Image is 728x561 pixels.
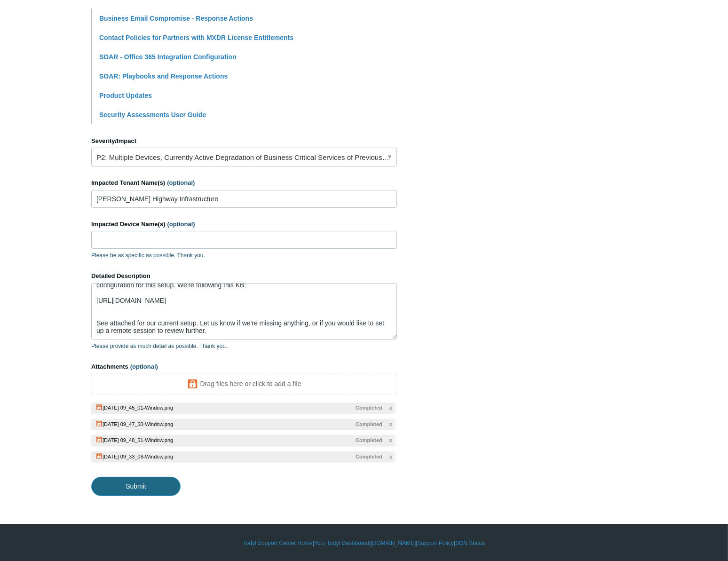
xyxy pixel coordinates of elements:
[91,271,397,281] label: Detailed Description
[389,436,392,444] span: x
[167,179,195,186] span: (optional)
[91,220,397,229] label: Impacted Device Name(s)
[91,342,397,350] p: Please provide as much detail as possible. Thank you.
[356,420,382,428] span: Completed
[356,436,382,444] span: Completed
[371,539,416,547] a: [DOMAIN_NAME]
[243,539,313,547] a: Todyl Support Center Home
[356,453,382,461] span: Completed
[167,221,195,228] span: (optional)
[356,404,382,412] span: Completed
[91,362,397,371] label: Attachments
[99,72,228,80] a: SOAR: Playbooks and Response Actions
[99,53,237,61] a: SOAR - Office 365 Integration Configuration
[389,420,392,428] span: x
[91,178,397,188] label: Impacted Tenant Name(s)
[314,539,369,547] a: Your Todyl Dashboard
[91,148,397,166] a: P2: Multiple Devices, Currently Active Degradation of Business Critical Services of Previously Wo...
[455,539,485,547] a: SGN Status
[389,453,392,461] span: x
[91,136,397,146] label: Severity/Impact
[99,15,253,22] a: Business Email Compromise - Response Actions
[91,477,181,496] input: Submit
[418,539,454,547] a: Support Policy
[91,539,637,547] div: | | | |
[91,251,397,260] p: Please be as specific as possible. Thank you.
[99,111,206,119] a: Security Assessments User Guide
[130,363,158,370] span: (optional)
[389,404,392,412] span: x
[99,34,293,41] a: Contact Policies for Partners with MXDR License Entitlements
[99,92,152,99] a: Product Updates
